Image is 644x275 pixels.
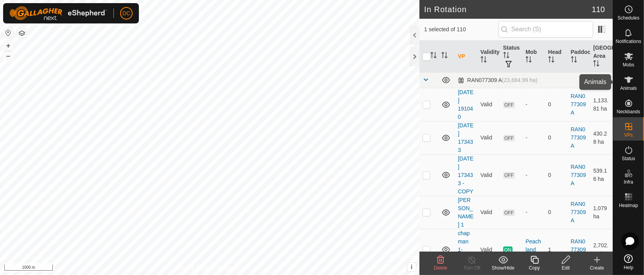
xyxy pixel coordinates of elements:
span: DC [122,9,130,18]
span: Animals [620,86,637,91]
div: Show/Hide [487,264,519,271]
th: [GEOGRAPHIC_DATA] Area [590,41,613,73]
span: Mobs [623,62,634,67]
a: [DATE] 173433 - COPY [458,155,473,195]
span: ON [503,246,513,253]
span: 110 [592,4,605,15]
td: Valid [477,229,500,270]
p-sorticon: Activate to sort [480,57,487,64]
div: - [525,134,542,142]
div: Edit [550,264,581,271]
span: VPs [624,133,633,137]
td: 1,079 ha [590,196,613,229]
td: Valid [477,88,500,121]
a: RAN077309 A [571,238,586,261]
span: Infra [624,180,633,184]
p-sorticon: Activate to sort [525,57,532,64]
button: i [407,263,416,271]
td: 1 [545,229,568,270]
td: Valid [477,154,500,196]
td: Valid [477,196,500,229]
a: Privacy Policy [179,265,208,272]
button: Map Layers [17,29,27,38]
div: - [525,171,542,179]
h2: In Rotation [424,5,592,14]
span: Delete [434,265,448,271]
p-sorticon: Activate to sort [548,57,554,64]
div: RAN077309 A [458,77,538,84]
span: OFF [503,102,515,108]
span: OFF [503,135,515,141]
button: + [4,41,13,50]
a: RAN077309 A [571,93,586,116]
td: 0 [545,196,568,229]
img: Gallagher Logo [9,6,107,20]
span: Schedules [617,16,639,20]
td: 2,702.42 ha [590,229,613,270]
span: Notifications [616,39,641,44]
th: VP [455,41,477,73]
div: Copy [519,264,550,271]
td: 430.28 ha [590,121,613,154]
td: 0 [545,88,568,121]
button: – [4,51,13,61]
div: Turn Off [456,264,487,271]
th: Status [500,41,523,73]
th: Head [545,41,568,73]
div: - [525,100,542,109]
span: Heatmap [619,203,638,208]
span: (23,684.99 ha) [502,77,538,83]
a: Contact Us [218,265,241,272]
button: Reset Map [4,28,13,37]
p-sorticon: Activate to sort [430,53,437,59]
span: Help [624,265,633,270]
th: Validity [477,41,500,73]
a: Help [613,251,644,273]
a: RAN077309 A [571,126,586,149]
a: [DATE] 173433 [458,122,473,153]
span: OFF [503,209,515,216]
span: OFF [503,172,515,179]
td: 0 [545,121,568,154]
span: i [411,264,412,270]
div: Peachland Mob [525,237,542,262]
th: Paddock [568,41,590,73]
td: 1,133.81 ha [590,88,613,121]
a: chapman 1-VP001 [458,230,471,269]
input: Search (S) [498,21,593,37]
p-sorticon: Activate to sort [503,53,509,59]
span: Status [622,156,635,161]
p-sorticon: Activate to sort [593,61,599,68]
div: - [525,208,542,216]
a: RAN077309 A [571,164,586,186]
span: Neckbands [617,109,640,114]
p-sorticon: Activate to sort [571,57,577,64]
td: 0 [545,154,568,196]
span: 1 selected of 110 [424,25,498,34]
p-sorticon: Activate to sort [441,53,448,59]
th: Mob [522,41,545,73]
a: [DATE] 191040 [458,89,473,120]
div: Create [581,264,613,271]
a: RAN077309 A [571,201,586,223]
td: Valid [477,121,500,154]
a: [PERSON_NAME] 1 [458,197,473,228]
td: 539.16 ha [590,154,613,196]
